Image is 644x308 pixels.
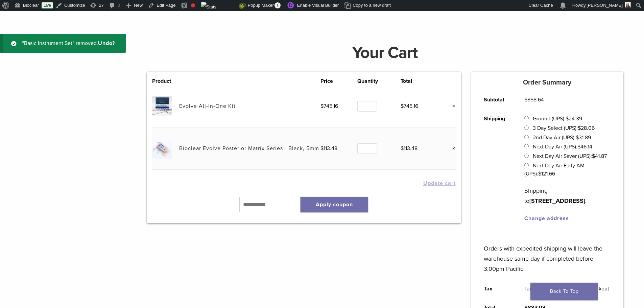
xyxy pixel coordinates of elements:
img: Bioclear Evolve Posterior Matrix Series - Black, 5mm [152,138,172,158]
img: Evolve All-in-One Kit [152,96,172,116]
bdi: 28.06 [578,125,595,132]
strong: [STREET_ADDRESS] [529,197,585,205]
div: Focus keyphrase not set [191,3,195,7]
p: Shipping to . [524,186,611,206]
label: 2nd Day Air (UPS): [533,134,591,141]
span: $ [592,153,595,160]
label: 3 Day Select (UPS): [533,125,595,132]
h1: Your Cart [142,45,628,61]
span: $ [577,143,580,150]
bdi: 113.48 [401,145,418,152]
th: Total [401,77,437,85]
button: Apply coupon [301,197,368,212]
span: 1 [275,2,281,8]
bdi: 24.39 [566,115,582,122]
bdi: 121.66 [538,170,555,177]
bdi: 858.64 [524,96,544,103]
label: Next Day Air (UPS): [533,143,592,150]
th: Price [320,77,357,85]
a: Bioclear Evolve Posterior Matrix Series - Black, 5mm [179,145,319,152]
th: Tax [476,279,517,298]
a: Evolve All-in-One Kit [179,103,236,110]
span: $ [566,115,569,122]
label: Next Day Air Early AM (UPS): [524,162,584,177]
bdi: 745.16 [401,103,418,110]
bdi: 46.14 [577,143,592,150]
bdi: 113.48 [320,145,337,152]
span: $ [538,170,541,177]
span: $ [524,96,527,103]
a: Remove this item [447,102,456,111]
span: $ [320,103,324,110]
a: Remove this item [447,144,456,153]
span: $ [401,103,404,110]
th: Subtotal [476,90,517,109]
span: $ [576,134,579,141]
bdi: 745.16 [320,103,338,110]
button: Update cart [423,181,456,186]
span: [PERSON_NAME] [587,3,623,8]
p: Orders with expedited shipping will leave the warehouse same day if completed before 3:00pm Pacific. [484,233,611,274]
th: Quantity [357,77,401,85]
label: Next Day Air Saver (UPS): [533,153,607,160]
a: Change address [524,215,569,222]
span: $ [401,145,404,152]
img: Views over 48 hours. Click for more Jetpack Stats. [201,2,239,10]
a: Undo? [98,40,115,47]
bdi: 41.87 [592,153,607,160]
a: Live [42,2,53,8]
th: Shipping [476,109,517,228]
td: Taxes will be calculated at checkout [517,279,617,298]
span: $ [578,125,581,132]
a: Back To Top [530,283,598,300]
h5: Order Summary [471,78,623,87]
span: $ [320,145,324,152]
bdi: 31.89 [576,134,591,141]
th: Product [152,77,179,85]
label: Ground (UPS): [533,115,582,122]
